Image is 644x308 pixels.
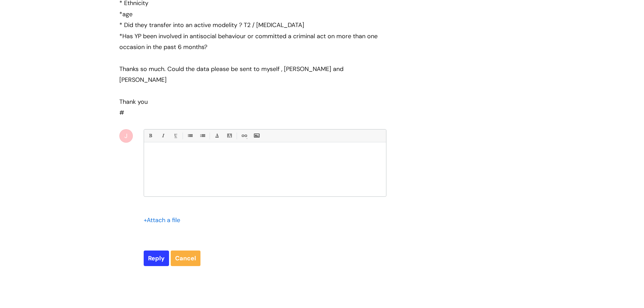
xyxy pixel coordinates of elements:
[119,64,386,86] div: Thanks so much. Could the data please be sent to myself , [PERSON_NAME] and [PERSON_NAME]
[119,31,386,53] div: *Has YP been involved in antisocial behaviour or committed a criminal act on more than one occasi...
[146,132,154,140] a: Bold (Ctrl-B)
[186,132,194,140] a: • Unordered List (Ctrl-Shift-7)
[119,20,386,30] div: * Did they transfer into an active modelity ? T2 / [MEDICAL_DATA]
[159,132,167,140] a: Italic (Ctrl-I)
[144,215,184,226] div: Attach a file
[252,132,261,140] a: Insert Image...
[240,132,248,140] a: Link
[119,96,386,107] div: Thank you
[225,132,234,140] a: Back Color
[198,132,207,140] a: 1. Ordered List (Ctrl-Shift-8)
[119,129,133,143] div: J
[171,251,200,266] a: Cancel
[171,132,180,140] a: Underline(Ctrl-U)
[213,132,221,140] a: Font Color
[144,251,169,266] input: Reply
